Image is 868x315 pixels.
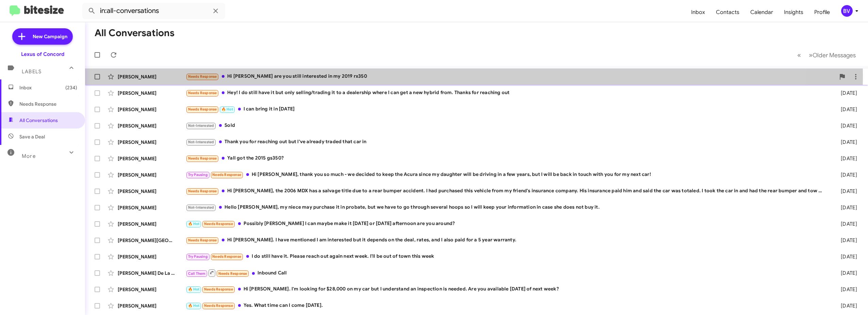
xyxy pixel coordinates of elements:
a: Calendar [745,2,779,22]
div: [PERSON_NAME] [118,73,186,80]
div: [PERSON_NAME] [118,122,186,129]
span: Needs Response [204,287,233,291]
div: Hi [PERSON_NAME], thank you so much - we decided to keep the Acura since my daughter will be driv... [186,171,828,179]
a: Profile [809,2,835,22]
span: Needs Response [188,91,217,95]
a: Contacts [711,2,745,22]
span: Save a Deal [19,133,45,140]
div: [PERSON_NAME] [118,90,186,96]
span: Needs Response [204,303,233,308]
div: [PERSON_NAME][GEOGRAPHIC_DATA] [118,237,186,244]
div: [PERSON_NAME] [118,139,186,146]
div: Possibly [PERSON_NAME] I can maybe make it [DATE] or [DATE] afternoon are you around? [186,220,828,228]
div: [PERSON_NAME] [118,286,186,293]
span: Needs Response [188,238,217,242]
div: Sold [186,122,828,130]
div: Thank you for reaching out but I've already traded that car in [186,138,828,146]
h1: All Conversations [95,28,174,39]
div: [PERSON_NAME] [118,155,186,162]
span: Try Pausing [188,254,208,259]
div: Yall got the 2015 gs350? [186,154,828,162]
span: Older Messages [813,51,856,59]
div: Hey! I do still have it but only selling/trading it to a dealership where I can get a new hybrid ... [186,89,828,97]
a: Insights [779,2,809,22]
span: » [809,51,813,59]
input: Search [82,3,225,19]
div: I do still have it. Please reach out again next week. I'll be out of town this week [186,253,828,260]
div: [PERSON_NAME] [118,221,186,227]
div: [DATE] [828,204,863,211]
span: 🔥 Hot [188,303,200,308]
span: Call Them [188,271,206,276]
div: BV [841,5,853,17]
span: 🔥 Hot [188,222,200,226]
div: [DATE] [828,221,863,227]
span: 🔥 Hot [221,107,233,111]
div: [DATE] [828,122,863,129]
div: Hi [PERSON_NAME]. I'm looking for $28,000 on my car but I understand an inspection is needed. Are... [186,285,828,293]
span: More [22,153,36,159]
span: Not-Interested [188,123,214,128]
span: All Conversations [19,117,58,124]
div: [PERSON_NAME] [118,204,186,211]
span: Needs Response [188,189,217,193]
div: [DATE] [828,106,863,113]
span: 🔥 Hot [188,287,200,291]
button: BV [835,5,861,17]
button: Next [805,48,860,62]
div: [DATE] [828,237,863,244]
div: Hi [PERSON_NAME] are you still interested in my 2019 rx350 [186,73,835,80]
div: [PERSON_NAME] De La [PERSON_NAME] [118,270,186,276]
span: Not-Interested [188,205,214,210]
span: Needs Response [212,254,241,259]
div: [PERSON_NAME] [118,106,186,113]
div: [DATE] [828,270,863,276]
span: Needs Response [188,107,217,111]
div: [PERSON_NAME] [118,253,186,260]
button: Previous [793,48,805,62]
div: [DATE] [828,286,863,293]
div: [DATE] [828,253,863,260]
div: [DATE] [828,302,863,309]
a: New Campaign [12,28,73,45]
a: Inbox [686,2,711,22]
span: Needs Response [19,101,77,107]
div: [PERSON_NAME] [118,302,186,309]
div: Inbound Call [186,269,828,277]
div: Lexus of Concord [21,51,64,58]
span: Not-Interested [188,140,214,144]
div: Hello [PERSON_NAME], my niece may purchase it in probate, but we have to go through several hoops... [186,204,828,211]
span: Needs Response [212,172,241,177]
div: [PERSON_NAME] [118,188,186,195]
nav: Page navigation example [794,48,860,62]
div: [DATE] [828,90,863,96]
span: Needs Response [188,156,217,161]
span: Needs Response [218,271,247,276]
span: New Campaign [33,33,67,40]
div: [DATE] [828,155,863,162]
span: Inbox [19,84,77,91]
div: [DATE] [828,139,863,146]
span: (234) [65,84,77,91]
span: « [797,51,801,59]
span: Try Pausing [188,172,208,177]
div: Hi [PERSON_NAME]. I have mentioned I am interested but it depends on the deal, rates, and I also ... [186,236,828,244]
span: Labels [22,69,41,75]
div: [PERSON_NAME] [118,171,186,178]
span: Needs Response [188,74,217,79]
div: [DATE] [828,188,863,195]
div: I can bring it in [DATE] [186,105,828,113]
div: [DATE] [828,171,863,178]
span: Needs Response [204,222,233,226]
div: Hi [PERSON_NAME], the 2006 MDX has a salvage title due to a rear bumper accident. I had purchased... [186,187,828,195]
div: Yes. What time can I come [DATE]. [186,302,828,310]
